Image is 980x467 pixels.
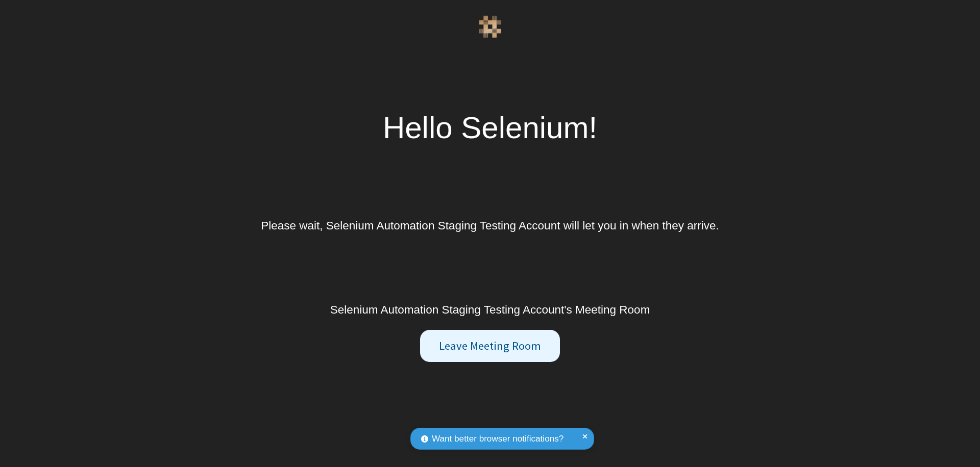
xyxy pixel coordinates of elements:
[432,432,563,446] span: Want better browser notifications?
[330,301,650,319] div: Selenium Automation Staging Testing Account's Meeting Room
[479,15,502,38] img: QA Selenium DO NOT DELETE OR CHANGE
[383,105,597,151] div: Hello Selenium!
[420,330,559,362] button: Leave Meeting Room
[261,217,719,235] div: Please wait, Selenium Automation Staging Testing Account will let you in when they arrive.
